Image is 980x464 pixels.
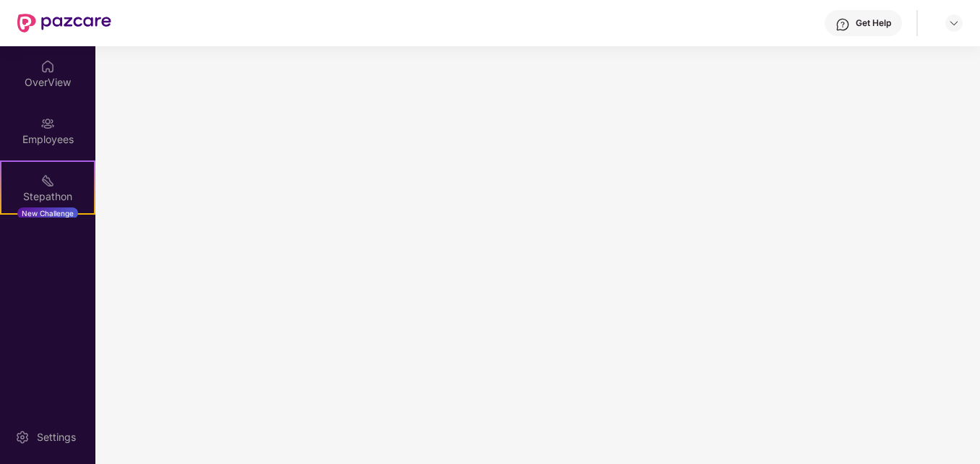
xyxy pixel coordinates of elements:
[33,430,80,444] div: Settings
[40,173,55,188] img: svg+xml;base64,PHN2ZyB4bWxucz0iaHR0cDovL3d3dy53My5vcmcvMjAwMC9zdmciIHdpZHRoPSIyMSIgaGVpZ2h0PSIyMC...
[835,17,850,32] img: svg+xml;base64,PHN2ZyBpZD0iSGVscC0zMngzMiIgeG1sbnM9Imh0dHA6Ly93d3cudzMub3JnLzIwMDAvc3ZnIiB3aWR0aD...
[1,189,94,204] div: Stepathon
[17,14,111,33] img: New Pazcare Logo
[948,17,960,29] img: svg+xml;base64,PHN2ZyBpZD0iRHJvcGRvd24tMzJ4MzIiIHhtbG5zPSJodHRwOi8vd3d3LnczLm9yZy8yMDAwL3N2ZyIgd2...
[15,430,30,444] img: svg+xml;base64,PHN2ZyBpZD0iU2V0dGluZy0yMHgyMCIgeG1sbnM9Imh0dHA6Ly93d3cudzMub3JnLzIwMDAvc3ZnIiB3aW...
[17,207,78,219] div: New Challenge
[40,59,55,74] img: svg+xml;base64,PHN2ZyBpZD0iSG9tZSIgeG1sbnM9Imh0dHA6Ly93d3cudzMub3JnLzIwMDAvc3ZnIiB3aWR0aD0iMjAiIG...
[856,17,891,29] div: Get Help
[40,116,55,131] img: svg+xml;base64,PHN2ZyBpZD0iRW1wbG95ZWVzIiB4bWxucz0iaHR0cDovL3d3dy53My5vcmcvMjAwMC9zdmciIHdpZHRoPS...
